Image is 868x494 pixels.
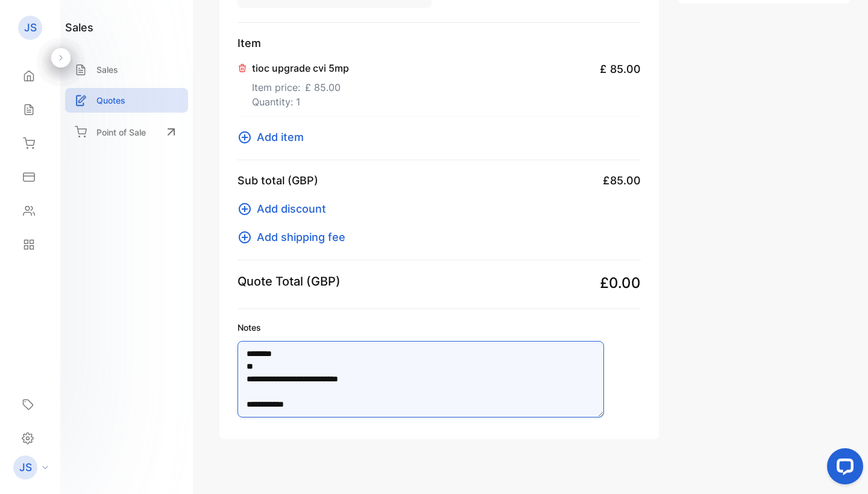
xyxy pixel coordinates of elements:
[257,229,345,245] span: Add shipping fee
[65,119,188,145] a: Point of Sale
[257,201,326,217] span: Add discount
[237,35,641,51] p: Item
[65,88,188,113] a: Quotes
[252,95,349,109] p: Quantity: 1
[817,443,868,494] iframe: LiveChat chat widget
[237,321,641,334] label: Notes
[237,129,311,145] button: Add item
[252,75,349,95] p: Item price:
[237,229,353,245] button: Add shipping fee
[24,20,37,36] p: JS
[600,61,641,77] span: £ 85.00
[96,126,146,139] p: Point of Sale
[65,57,188,82] a: Sales
[305,80,341,95] span: £ 85.00
[252,61,349,75] p: tioc upgrade cvi 5mp
[257,129,304,145] span: Add item
[237,172,318,189] p: Sub total (GBP)
[19,460,32,475] p: JS
[96,63,118,76] p: Sales
[96,94,125,107] p: Quotes
[65,19,93,36] h1: sales
[603,172,641,189] span: £85.00
[237,201,333,217] button: Add discount
[600,272,641,294] span: £0.00
[237,272,341,290] p: Quote Total (GBP)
